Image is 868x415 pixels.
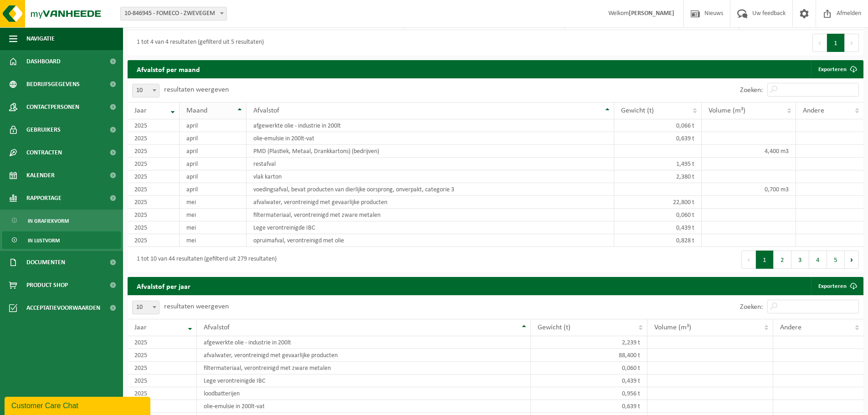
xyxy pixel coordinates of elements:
span: Contracten [26,141,62,164]
a: Exporteren [811,60,863,78]
span: 10 [132,301,159,314]
td: april [180,170,247,183]
button: 1 [827,34,845,52]
td: 2025 [128,336,197,349]
span: Volume (m³) [709,107,745,114]
button: Previous [741,251,756,269]
td: Lege verontreinigde IBC [247,221,614,234]
label: resultaten weergeven [164,303,229,310]
td: 2025 [128,170,180,183]
td: afvalwater, verontreinigd met gevaarlijke producten [247,196,614,209]
td: 0,060 t [531,362,647,374]
h2: Afvalstof per jaar [128,277,200,295]
td: vlak karton [247,170,614,183]
td: 2025 [128,400,197,413]
td: april [180,119,247,132]
label: Zoeken: [740,303,763,311]
td: filtermateriaal, verontreinigd met zware metalen [197,362,531,374]
td: 2025 [128,387,197,400]
td: 2025 [128,158,180,170]
td: Lege verontreinigde IBC [197,374,531,387]
button: Previous [812,34,827,52]
td: loodbatterijen [197,387,531,400]
span: Kalender [26,164,55,187]
td: 2025 [128,374,197,387]
td: 0,439 t [531,374,647,387]
span: Andere [803,107,824,114]
td: 2025 [128,119,180,132]
span: Documenten [26,251,65,274]
td: mei [180,196,247,209]
a: In lijstvorm [2,231,121,249]
td: afgewerkte olie - industrie in 200lt [247,119,614,132]
button: 3 [791,251,809,269]
td: april [180,132,247,145]
span: Afvalstof [253,107,279,114]
td: april [180,183,247,196]
button: 2 [774,251,791,269]
td: 2025 [128,234,180,247]
span: 10 [133,84,159,97]
td: 88,400 t [531,349,647,362]
td: april [180,158,247,170]
td: afgewerkte olie - industrie in 200lt [197,336,531,349]
td: restafval [247,158,614,170]
span: Gebruikers [26,118,61,141]
span: Acceptatievoorwaarden [26,297,100,319]
td: 2025 [128,362,197,374]
span: Navigatie [26,27,55,50]
td: 2025 [128,145,180,158]
span: In lijstvorm [28,232,60,249]
span: Gewicht (t) [621,107,654,114]
span: Product Shop [26,274,68,297]
span: Jaar [134,324,147,331]
td: 4,400 m3 [702,145,796,158]
td: april [180,145,247,158]
div: 1 tot 4 van 4 resultaten (gefilterd uit 5 resultaten) [132,35,264,51]
span: Maand [186,107,207,114]
td: olie-emulsie in 200lt-vat [247,132,614,145]
span: Dashboard [26,50,61,73]
td: 0,439 t [614,221,702,234]
td: 0,066 t [614,119,702,132]
td: 0,639 t [531,400,647,413]
td: 2025 [128,196,180,209]
td: 0,956 t [531,387,647,400]
a: Exporteren [811,277,863,295]
h2: Afvalstof per maand [128,60,209,78]
span: Jaar [134,107,147,114]
td: 2025 [128,183,180,196]
td: 2,380 t [614,170,702,183]
button: 5 [827,251,845,269]
span: Afvalstof [204,324,230,331]
span: Rapportage [26,187,62,210]
label: resultaten weergeven [164,86,229,93]
iframe: chat widget [5,395,152,415]
td: mei [180,221,247,234]
td: filtermateriaal, verontreinigd met zware metalen [247,209,614,221]
td: 2025 [128,349,197,362]
td: 2025 [128,221,180,234]
td: 2025 [128,209,180,221]
td: PMD (Plastiek, Metaal, Drankkartons) (bedrijven) [247,145,614,158]
td: 0,828 t [614,234,702,247]
a: In grafiekvorm [2,212,121,229]
td: 2025 [128,132,180,145]
span: Volume (m³) [654,324,691,331]
div: 1 tot 10 van 44 resultaten (gefilterd uit 279 resultaten) [132,251,277,268]
strong: [PERSON_NAME] [629,10,674,17]
td: mei [180,209,247,221]
span: Gewicht (t) [538,324,570,331]
td: mei [180,234,247,247]
span: 10-846945 - FOMECO - ZWEVEGEM [121,7,226,20]
span: Bedrijfsgegevens [26,73,80,96]
td: olie-emulsie in 200lt-vat [197,400,531,413]
span: 10 [132,84,159,97]
span: 10-846945 - FOMECO - ZWEVEGEM [120,7,227,20]
td: 1,495 t [614,158,702,170]
td: 0,060 t [614,209,702,221]
button: 1 [756,251,774,269]
td: 0,639 t [614,132,702,145]
label: Zoeken: [740,87,763,94]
